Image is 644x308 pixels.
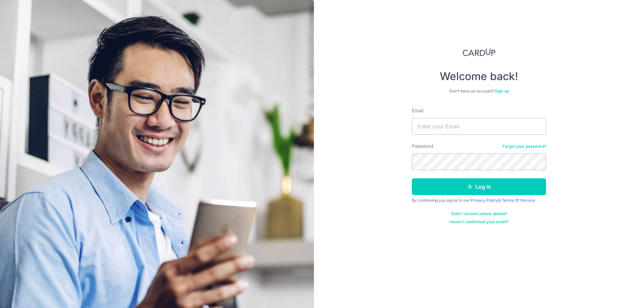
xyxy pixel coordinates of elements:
a: Didn't receive unlock details? [451,211,507,217]
a: Sign up [495,88,509,94]
h4: Welcome back! [412,70,546,83]
div: Don’t have an account? [412,88,546,94]
img: CardUp Logo [463,48,495,56]
button: Log in [412,178,546,195]
a: Forgot your password? [502,144,546,149]
a: Terms Of Service [501,198,535,203]
a: Privacy Policy [471,198,498,203]
label: Password [412,143,433,149]
input: Enter your Email [412,118,546,135]
a: Haven't confirmed your email? [449,219,508,225]
div: By continuing you agree to our & [412,198,546,203]
label: Email [412,107,423,114]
